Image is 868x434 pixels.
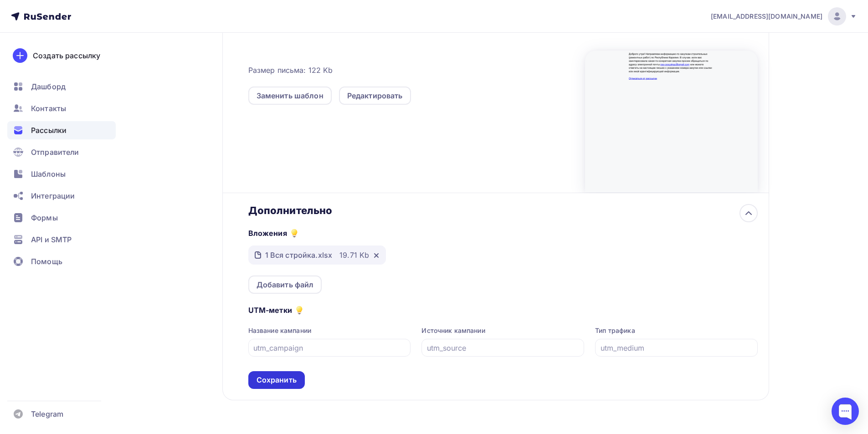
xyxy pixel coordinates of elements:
a: Отправители [7,143,116,161]
input: utm_source [427,342,579,353]
a: Рассылки [7,121,116,139]
div: 19.71 Kb [339,250,369,260]
a: Дашборд [7,77,116,96]
a: Контакты [7,99,116,117]
div: Источник кампании [421,326,584,335]
span: Дашборд [31,81,66,92]
a: Формы [7,209,116,227]
span: Рассылки [31,125,67,136]
span: Шаблоны [31,168,66,179]
input: utm_campaign [253,342,406,353]
div: Создать рассылку [33,50,100,61]
div: Редактировать [347,90,403,101]
div: Тип трафика [595,326,758,335]
span: Помощь [31,256,62,267]
h5: UTM-метки [248,305,292,316]
span: Контакты [31,103,66,114]
a: Шаблоны [7,165,116,183]
span: Отправители [31,147,79,158]
span: Формы [31,212,58,223]
span: [EMAIL_ADDRESS][DOMAIN_NAME] [711,12,822,21]
h5: Вложения [248,228,287,239]
span: Размер письма: 122 Kb [248,65,333,76]
div: Дополнительно [248,204,758,217]
input: utm_medium [601,342,753,353]
a: [EMAIL_ADDRESS][DOMAIN_NAME] [711,7,857,26]
div: 1 Вся стройка.xlsx [265,250,333,260]
span: Telegram [31,408,63,419]
span: Интеграции [31,190,75,201]
div: Заменить шаблон [257,90,324,101]
div: Сохранить [257,375,297,385]
div: Добавить файл [257,279,314,290]
div: Название кампании [248,326,411,335]
span: API и SMTP [31,234,72,245]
